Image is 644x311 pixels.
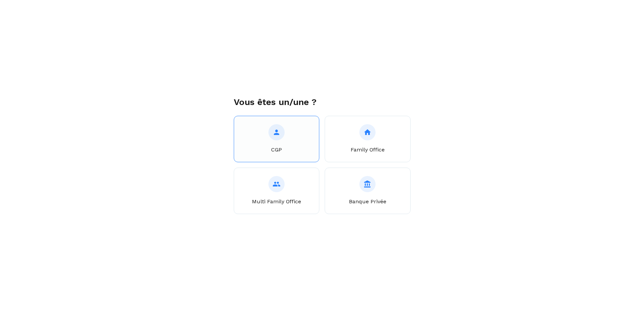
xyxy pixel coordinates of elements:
p: Family Office [351,146,385,154]
h1: Vous êtes un/une ? [234,97,411,107]
p: Multi Family Office [252,198,301,206]
p: Banque Privée [349,198,386,206]
p: CGP [271,146,282,154]
button: Multi Family Office [234,168,320,214]
button: Banque Privée [325,168,411,214]
button: Family Office [325,116,411,162]
button: CGP [234,116,320,162]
